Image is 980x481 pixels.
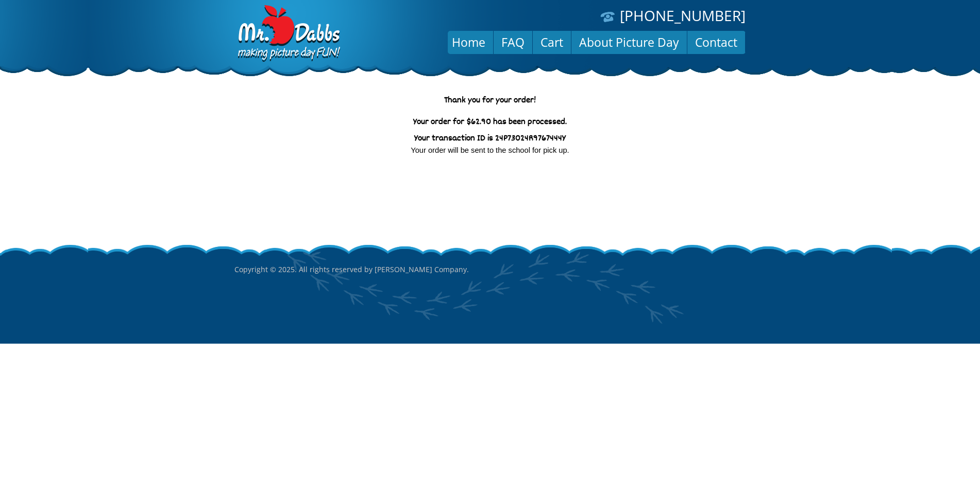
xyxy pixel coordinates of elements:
[444,30,493,55] a: Home
[494,30,532,55] a: FAQ
[238,145,742,156] p: Your order will be sent to the school for pick up.
[533,30,571,55] a: Cart
[571,30,687,55] a: About Picture Day
[234,5,342,63] img: Dabbs Company
[687,30,745,55] a: Contact
[238,117,742,128] p: Your order for $62.90 has been processed.
[238,133,742,145] p: Your transaction ID is 24P73024R9767444Y
[238,95,742,106] p: Thank you for your order!
[234,243,746,296] p: Copyright © 2025. All rights reserved by [PERSON_NAME] Company.
[620,6,746,25] a: [PHONE_NUMBER]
